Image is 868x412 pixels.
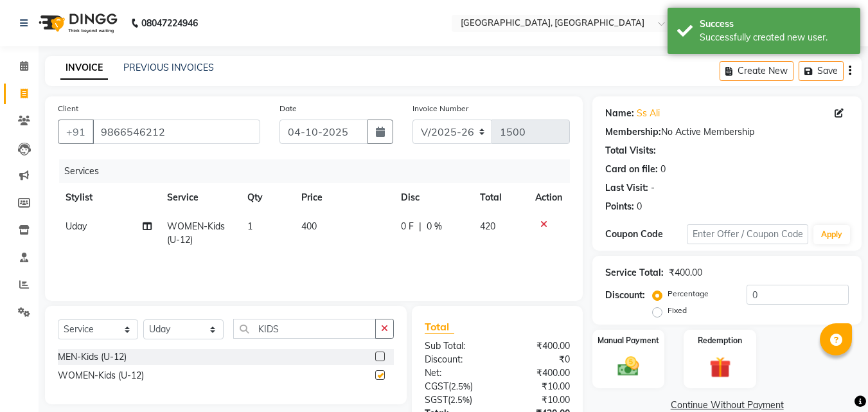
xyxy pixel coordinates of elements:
[669,266,702,280] div: ₹400.00
[450,395,470,405] span: 2.5%
[451,381,470,391] span: 2.5%
[412,103,468,114] label: Invoice Number
[393,183,472,212] th: Disc
[480,220,495,232] span: 420
[472,183,528,212] th: Total
[527,183,570,212] th: Action
[698,335,742,346] label: Redemption
[66,220,87,232] span: Uday
[637,200,642,213] div: 0
[415,353,497,366] div: Discount:
[700,17,851,31] div: Success
[497,339,580,353] div: ₹400.00
[813,225,850,244] button: Apply
[93,120,260,144] input: Search by Name/Mobile/Email/Code
[605,163,658,176] div: Card on file:
[425,320,454,334] span: Total
[167,220,225,246] span: WOMEN-Kids (U-12)
[60,57,108,80] a: INVOICE
[301,220,317,232] span: 400
[415,380,497,393] div: ( )
[497,353,580,366] div: ₹0
[605,266,664,280] div: Service Total:
[415,393,497,407] div: ( )
[799,61,844,81] button: Save
[233,319,376,339] input: Search or Scan
[605,181,648,195] div: Last Visit:
[703,354,738,381] img: _gift.svg
[279,103,297,114] label: Date
[247,220,252,232] span: 1
[419,220,421,233] span: |
[700,31,851,44] div: Successfully created new user.
[33,5,121,41] img: logo
[605,144,656,157] div: Total Visits:
[605,228,686,241] div: Coupon Code
[159,183,240,212] th: Service
[668,288,709,300] label: Percentage
[660,163,666,176] div: 0
[427,220,442,233] span: 0 %
[58,369,144,382] div: WOMEN-Kids (U-12)
[58,103,78,114] label: Client
[637,107,660,120] a: Ss Ali
[425,394,448,406] span: SGST
[687,224,808,244] input: Enter Offer / Coupon Code
[605,125,849,139] div: No Active Membership
[425,381,448,392] span: CGST
[605,200,634,213] div: Points:
[497,366,580,380] div: ₹400.00
[123,62,214,73] a: PREVIOUS INVOICES
[401,220,414,233] span: 0 F
[720,61,793,81] button: Create New
[497,380,580,393] div: ₹10.00
[497,393,580,407] div: ₹10.00
[58,350,127,364] div: MEN-Kids (U-12)
[58,120,94,144] button: +91
[605,125,661,139] div: Membership:
[605,107,634,120] div: Name:
[598,335,659,346] label: Manual Payment
[58,183,159,212] th: Stylist
[651,181,655,195] div: -
[668,305,687,316] label: Fixed
[415,366,497,380] div: Net:
[611,354,646,379] img: _cash.svg
[605,289,645,302] div: Discount:
[240,183,294,212] th: Qty
[415,339,497,353] div: Sub Total:
[141,5,198,41] b: 08047224946
[59,159,580,183] div: Services
[595,399,859,412] a: Continue Without Payment
[294,183,393,212] th: Price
